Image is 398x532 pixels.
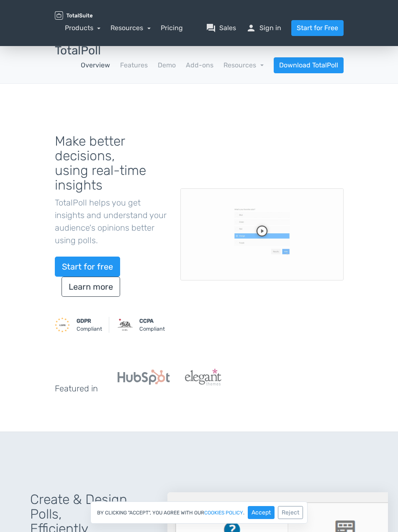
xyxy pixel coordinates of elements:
a: Pricing [161,23,183,33]
strong: CCPA [139,318,154,324]
span: person [246,23,256,33]
a: cookies policy [204,510,243,515]
button: Reject [278,506,303,519]
a: Add-ons [186,60,213,70]
a: Products [65,24,101,32]
h1: Make better decisions, using real-time insights [55,134,168,193]
img: ElegantThemes [185,369,221,386]
button: Accept [248,506,275,519]
a: Overview [81,60,110,70]
a: Resources [110,24,151,32]
img: Hubspot [118,370,170,385]
a: personSign in [246,23,281,33]
a: Demo [158,60,176,70]
a: Download TotalPoll [274,57,344,73]
a: Features [120,60,148,70]
strong: GDPR [77,318,91,324]
h5: Featured in [55,384,98,393]
p: TotalPoll helps you get insights and understand your audience's opinions better using polls. [55,196,168,247]
small: Compliant [77,317,102,333]
a: Start for free [55,257,120,277]
small: Compliant [139,317,165,333]
img: GDPR [55,317,70,332]
span: question_answer [206,23,216,33]
a: question_answerSales [206,23,236,33]
a: Resources [223,61,264,69]
div: By clicking "Accept", you agree with our . [90,501,308,524]
a: Learn more [62,277,120,297]
h3: TotalPoll [55,44,101,57]
img: TotalSuite for WordPress [55,11,92,20]
img: CCPA [118,317,133,332]
a: Start for Free [291,20,344,36]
